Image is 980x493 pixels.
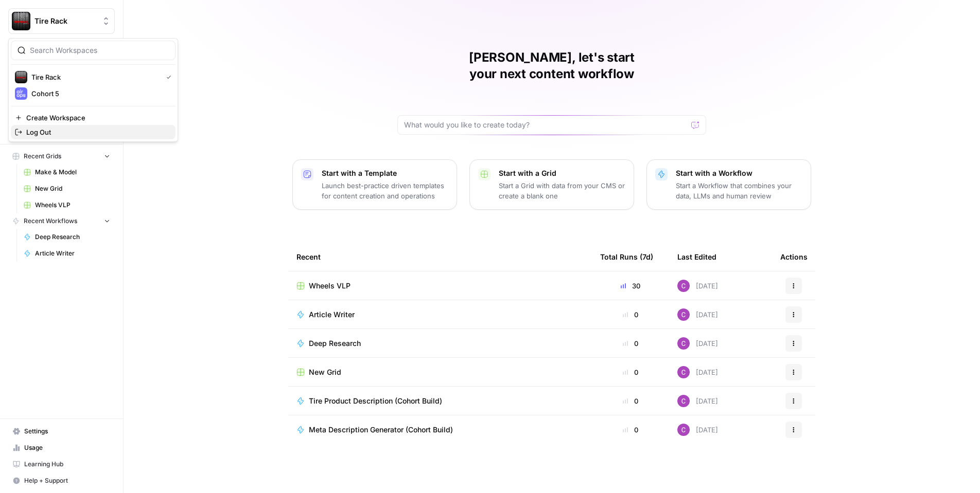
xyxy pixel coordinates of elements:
[26,127,167,137] span: Log Out
[600,338,661,349] div: 0
[11,125,176,139] a: Log Out
[24,152,61,161] span: Recent Grids
[646,159,811,210] button: Start with a WorkflowStart a Workflow that combines your data, LLMs and human review
[35,232,110,242] span: Deep Research
[15,71,27,83] img: Tire Rack Logo
[35,249,110,258] span: Article Writer
[35,184,110,193] span: New Grid
[26,113,167,123] span: Create Workspace
[309,396,442,406] span: Tire Product Description (Cohort Build)
[322,180,448,201] p: Launch best-practice driven templates for content creation and operations
[8,38,178,142] div: Workspace: Tire Rack
[8,440,115,456] a: Usage
[677,280,718,292] div: [DATE]
[8,213,115,229] button: Recent Workflows
[8,8,115,34] button: Workspace: Tire Rack
[30,45,169,56] input: Search Workspaces
[677,308,690,321] img: luj36oym5k2n1kjpnpxn8ikwxuhv
[600,243,653,271] div: Total Runs (7d)
[8,472,115,489] button: Help + Support
[15,87,27,100] img: Cohort 5 Logo
[296,281,584,291] a: Wheels VLP
[600,367,661,377] div: 0
[19,245,115,262] a: Article Writer
[24,427,110,436] span: Settings
[24,443,110,452] span: Usage
[296,396,584,406] a: Tire Product Description (Cohort Build)
[677,337,718,350] div: [DATE]
[24,216,77,226] span: Recent Workflows
[31,72,158,82] span: Tire Rack
[8,456,115,472] a: Learning Hub
[19,164,115,180] a: Make & Model
[600,281,661,291] div: 30
[296,309,584,320] a: Article Writer
[677,366,690,378] img: luj36oym5k2n1kjpnpxn8ikwxuhv
[309,425,453,435] span: Meta Description Generator (Cohort Build)
[24,476,110,485] span: Help + Support
[34,16,97,26] span: Tire Rack
[677,395,690,407] img: luj36oym5k2n1kjpnpxn8ikwxuhv
[677,395,718,407] div: [DATE]
[19,180,115,197] a: New Grid
[677,243,716,271] div: Last Edited
[296,425,584,435] a: Meta Description Generator (Cohort Build)
[677,337,690,350] img: luj36oym5k2n1kjpnpxn8ikwxuhv
[24,460,110,469] span: Learning Hub
[309,309,355,320] span: Article Writer
[676,168,802,178] p: Start with a Workflow
[309,281,351,291] span: Wheels VLP
[676,180,802,201] p: Start a Workflow that combines your data, LLMs and human review
[499,168,625,178] p: Start with a Grid
[600,309,661,320] div: 0
[309,367,341,377] span: New Grid
[11,111,176,125] a: Create Workspace
[309,338,361,349] span: Deep Research
[677,366,718,378] div: [DATE]
[677,424,718,436] div: [DATE]
[35,168,110,177] span: Make & Model
[292,159,457,210] button: Start with a TemplateLaunch best-practice driven templates for content creation and operations
[19,197,115,213] a: Wheels VLP
[600,396,661,406] div: 0
[404,120,687,130] input: What would you like to create today?
[677,424,690,436] img: luj36oym5k2n1kjpnpxn8ikwxuhv
[296,338,584,349] a: Deep Research
[780,243,808,271] div: Actions
[322,168,448,178] p: Start with a Template
[8,423,115,440] a: Settings
[600,425,661,435] div: 0
[469,159,634,210] button: Start with a GridStart a Grid with data from your CMS or create a blank one
[397,49,706,82] h1: [PERSON_NAME], let's start your next content workflow
[296,243,584,271] div: Recent
[677,280,690,292] img: luj36oym5k2n1kjpnpxn8ikwxuhv
[499,180,625,201] p: Start a Grid with data from your CMS or create a blank one
[31,88,167,99] span: Cohort 5
[12,12,30,30] img: Tire Rack Logo
[35,200,110,210] span: Wheels VLP
[8,149,115,164] button: Recent Grids
[677,308,718,321] div: [DATE]
[19,229,115,245] a: Deep Research
[296,367,584,377] a: New Grid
